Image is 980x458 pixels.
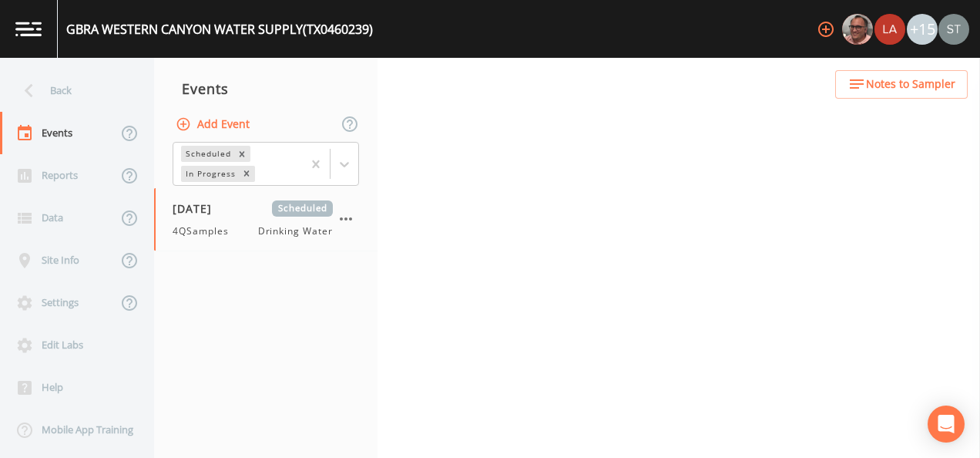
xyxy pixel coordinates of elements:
[154,188,378,251] a: [DATE]Scheduled4QSamplesDrinking Water
[928,406,965,443] div: Open Intercom Messenger
[258,224,333,238] span: Drinking Water
[181,146,233,162] div: Scheduled
[841,14,874,45] div: Mike Franklin
[272,200,333,217] span: Scheduled
[866,75,955,94] span: Notes to Sampler
[874,14,905,45] img: cf6e799eed601856facf0d2563d1856d
[15,22,42,36] img: logo
[173,110,256,139] button: Add Event
[233,146,250,162] div: Remove Scheduled
[238,166,255,182] div: Remove In Progress
[842,14,873,45] img: e2d790fa78825a4bb76dcb6ab311d44c
[938,14,969,45] img: c0670e89e469b6405363224a5fca805c
[154,69,378,108] div: Events
[835,70,968,99] button: Notes to Sampler
[874,14,906,45] div: Lauren Saenz
[181,166,238,182] div: In Progress
[173,200,223,217] span: [DATE]
[173,224,238,238] span: 4QSamples
[907,14,938,45] div: +15
[66,20,373,39] div: GBRA WESTERN CANYON WATER SUPPLY (TX0460239)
